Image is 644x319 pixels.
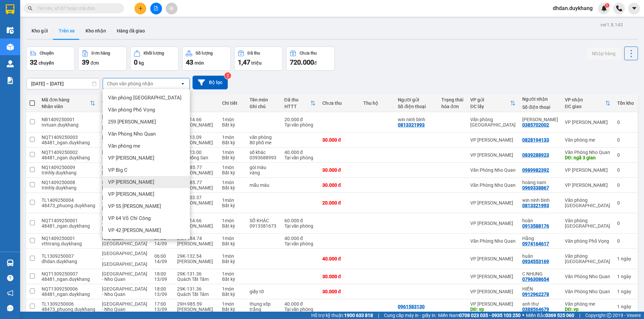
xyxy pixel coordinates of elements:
div: 1 món [222,301,243,307]
div: Bất kỳ [222,170,243,175]
span: 39 [82,58,89,66]
span: search [28,6,33,11]
div: văn phòng 80 phố me [250,135,277,145]
div: Chọn văn phòng nhận [107,80,153,87]
div: 1 món [222,197,243,203]
div: TL1309250006 [42,301,95,307]
div: Văn phòng [GEOGRAPHIC_DATA] [565,218,610,229]
span: aim [169,6,174,11]
div: ĐC lấy [470,104,510,109]
div: Văn phòng Phố Vọng [565,238,610,244]
div: 0 [617,152,634,158]
span: Văn phòng [GEOGRAPHIC_DATA] [108,94,181,101]
button: Bộ lọc [193,76,228,89]
div: 0 [617,200,634,206]
span: VP Big C [108,167,127,173]
div: Đinh Hồng San [177,155,215,160]
div: mẫu máu [250,182,277,188]
div: Chi tiết [222,100,243,106]
span: [GEOGRAPHIC_DATA] - [GEOGRAPHIC_DATA] [102,215,147,231]
div: 0969338867 [522,185,549,190]
div: VP [PERSON_NAME] [470,200,516,206]
div: Văn phòng [GEOGRAPHIC_DATA] [470,117,516,128]
div: TL1309250007 [42,253,95,259]
div: VP [PERSON_NAME] [565,182,610,188]
div: 20.000 đ [284,117,316,122]
div: 0961583130 [398,304,425,309]
div: VP [PERSON_NAME] [470,274,516,279]
div: 1 [617,289,634,294]
span: [GEOGRAPHIC_DATA] - Nho Quan [102,286,147,297]
div: [PERSON_NAME] [177,170,215,175]
div: Đã thu [284,97,310,102]
div: Bất kỳ [222,223,243,229]
div: NB1409250001 [42,117,95,122]
div: 14/09 [154,241,170,246]
div: VP gửi [470,97,510,102]
div: Số điện thoại [398,104,434,109]
div: 1 món [222,253,243,259]
div: Bất kỳ [222,185,243,190]
div: 14/09 [154,259,170,264]
div: 29B-413.09 [177,135,215,140]
span: VP [PERSON_NAME] [108,191,154,197]
div: 40.000 đ [322,256,357,261]
span: 259 [PERSON_NAME] [108,118,156,125]
div: 0385702002 [522,122,549,128]
span: chuyến [39,60,54,66]
div: 29K-132.54 [177,253,215,259]
div: 0 [617,167,634,173]
span: question-circle [7,275,13,281]
button: Trên xe [53,23,80,39]
div: 0 [617,137,634,143]
div: VP [PERSON_NAME] [470,152,516,158]
span: Miền Bắc [526,312,574,319]
div: 0989982392 [522,167,549,173]
div: 1 [617,304,634,309]
div: 17:00 [154,301,170,307]
div: 30.000 đ [322,182,357,188]
div: 29H-985.77 [177,165,215,170]
div: 0813321993 [398,122,425,128]
span: VP 55 [PERSON_NAME] [108,203,161,210]
div: Tại văn phòng [284,223,316,229]
div: Tài xế [177,104,215,109]
div: [PERSON_NAME] [177,241,215,246]
sup: 1 [605,3,609,8]
div: HIỀN [522,286,558,292]
div: Văn phòng [GEOGRAPHIC_DATA] [565,197,610,208]
div: NQT1409250003 [42,135,95,140]
span: ngày [621,304,631,309]
div: 48481_ngan.duykhang [42,140,95,145]
button: aim [166,3,177,14]
div: hóa đơn [441,104,464,109]
div: 29B-414.66 [177,117,215,122]
div: 1 món [222,271,243,276]
th: Toggle SortBy [561,94,614,112]
div: Văn Phòng Nho Quan [565,289,610,294]
div: NQT1309250007 [42,271,95,276]
img: icon-new-feature [601,5,607,11]
div: NQ1409250009 [42,165,95,170]
div: Quách Tất Tâm [177,276,215,282]
div: 60.000 đ [284,218,316,223]
div: NQ1409250008 [42,180,95,185]
span: Hỗ trợ kỹ thuật: [311,312,373,319]
div: 29K-131.36 [177,271,215,276]
span: ngày [621,256,631,261]
div: 18:00 [154,286,170,292]
div: 48481_ngan.duykhang [42,292,95,297]
div: Tại văn phòng [284,122,316,128]
span: message [7,305,13,311]
strong: 0708 023 035 - 0935 103 250 [459,313,521,318]
div: 0813321993 [522,203,549,208]
div: 48473_phuong.duykhang [42,307,95,312]
div: 30.000 đ [322,289,357,294]
div: [PERSON_NAME] [177,223,215,229]
div: 1 món [222,117,243,122]
div: Đơn hàng [92,51,110,56]
strong: 0369 525 060 [545,313,574,318]
div: Đã thu [248,51,260,56]
div: TL1409250004 [42,197,95,203]
div: VP [PERSON_NAME] [470,221,516,226]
